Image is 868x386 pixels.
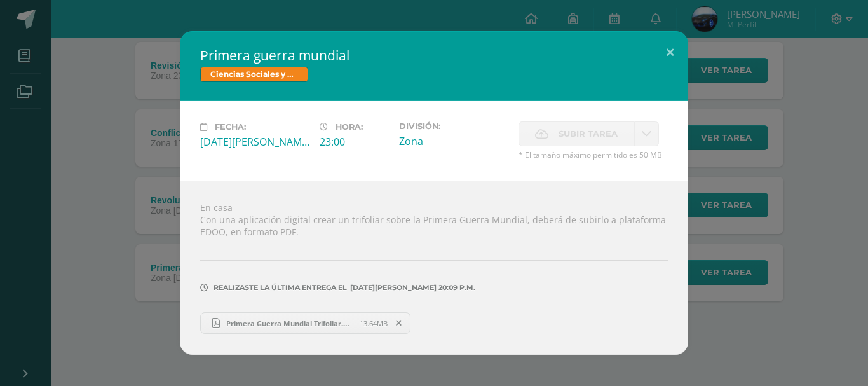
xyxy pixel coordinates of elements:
[399,134,508,148] div: Zona
[215,122,246,132] span: Fecha:
[652,31,688,74] button: Close (Esc)
[559,122,618,146] span: Subir tarea
[200,46,668,64] h2: Primera guerra mundial
[388,316,410,330] span: Remover entrega
[200,67,308,82] span: Ciencias Sociales y Formación Ciudadana
[200,312,410,334] a: Primera Guerra Mundial Trifoliar.pdf 13.64MB
[320,135,389,149] div: 23:00
[347,287,475,288] span: [DATE][PERSON_NAME] 20:09 p.m.
[200,135,309,149] div: [DATE][PERSON_NAME]
[399,121,508,131] label: División:
[220,319,360,328] span: Primera Guerra Mundial Trifoliar.pdf
[360,319,388,328] span: 13.64MB
[519,149,668,160] span: * El tamaño máximo permitido es 50 MB
[634,121,659,146] a: La fecha de entrega ha expirado
[336,122,363,132] span: Hora:
[180,181,688,355] div: En casa Con una aplicación digital crear un trifoliar sobre la Primera Guerra Mundial, deberá de ...
[214,283,347,292] span: Realizaste la última entrega el
[519,121,634,146] label: La fecha de entrega ha expirado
